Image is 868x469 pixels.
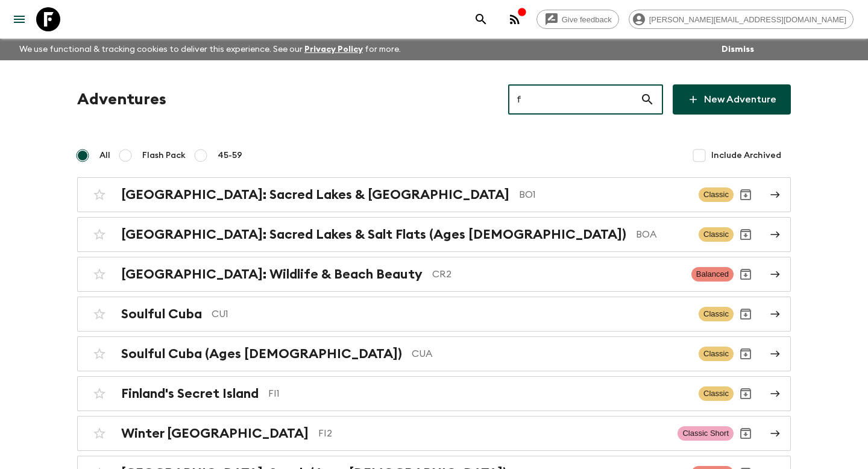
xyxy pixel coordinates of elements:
[432,267,682,282] p: CR2
[318,426,668,441] p: FI2
[678,426,734,441] span: Classic Short
[636,227,689,242] p: BOA
[699,347,734,361] span: Classic
[673,84,791,115] a: New Adventure
[734,382,758,406] button: Archive
[121,187,509,203] h2: [GEOGRAPHIC_DATA]: Sacred Lakes & [GEOGRAPHIC_DATA]
[14,39,406,60] p: We use functional & tracking cookies to deliver this experience. See our for more.
[121,346,402,362] h2: Soulful Cuba (Ages [DEMOGRAPHIC_DATA])
[734,183,758,207] button: Archive
[508,83,640,116] input: e.g. AR1, Argentina
[691,267,734,282] span: Balanced
[77,257,791,292] a: [GEOGRAPHIC_DATA]: Wildlife & Beach BeautyCR2BalancedArchive
[218,150,242,162] span: 45-59
[699,187,734,202] span: Classic
[643,15,853,24] span: [PERSON_NAME][EMAIL_ADDRESS][DOMAIN_NAME]
[734,342,758,366] button: Archive
[699,307,734,321] span: Classic
[121,386,259,401] h2: Finland's Secret Island
[734,302,758,326] button: Archive
[719,41,757,58] button: Dismiss
[699,227,734,242] span: Classic
[99,150,110,162] span: All
[734,262,758,286] button: Archive
[77,87,166,112] h1: Adventures
[77,416,791,451] a: Winter [GEOGRAPHIC_DATA]FI2Classic ShortArchive
[268,386,689,401] p: FI1
[412,347,689,361] p: CUA
[77,217,791,252] a: [GEOGRAPHIC_DATA]: Sacred Lakes & Salt Flats (Ages [DEMOGRAPHIC_DATA])BOAClassicArchive
[121,426,309,441] h2: Winter [GEOGRAPHIC_DATA]
[77,177,791,212] a: [GEOGRAPHIC_DATA]: Sacred Lakes & [GEOGRAPHIC_DATA]BO1ClassicArchive
[77,336,791,371] a: Soulful Cuba (Ages [DEMOGRAPHIC_DATA])CUAClassicArchive
[304,45,363,54] a: Privacy Policy
[469,7,493,31] button: search adventures
[734,421,758,445] button: Archive
[212,307,689,321] p: CU1
[121,266,423,282] h2: [GEOGRAPHIC_DATA]: Wildlife & Beach Beauty
[629,10,854,29] div: [PERSON_NAME][EMAIL_ADDRESS][DOMAIN_NAME]
[519,187,689,202] p: BO1
[77,297,791,332] a: Soulful CubaCU1ClassicArchive
[142,150,186,162] span: Flash Pack
[699,386,734,401] span: Classic
[555,15,618,24] span: Give feedback
[711,150,781,162] span: Include Archived
[734,222,758,247] button: Archive
[121,227,626,242] h2: [GEOGRAPHIC_DATA]: Sacred Lakes & Salt Flats (Ages [DEMOGRAPHIC_DATA])
[77,376,791,411] a: Finland's Secret IslandFI1ClassicArchive
[7,7,31,31] button: menu
[536,10,619,29] a: Give feedback
[121,306,202,322] h2: Soulful Cuba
